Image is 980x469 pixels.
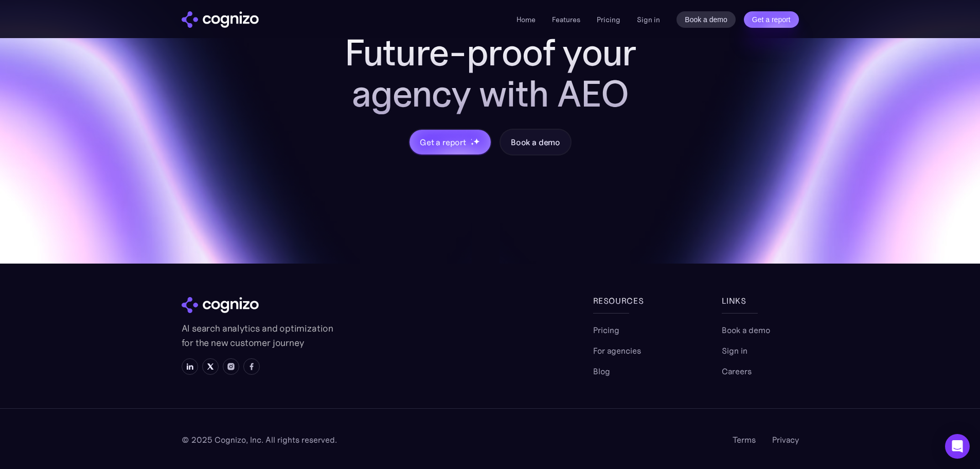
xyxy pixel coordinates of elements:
[637,13,660,26] a: Sign in
[408,129,492,155] a: Get a reportstarstarstar
[593,365,610,377] a: Blog
[420,136,466,148] div: Get a report
[676,11,736,28] a: Book a demo
[182,433,337,446] div: © 2025 Cognizo, Inc. All rights reserved.
[733,433,756,446] a: Terms
[593,294,670,307] div: Resources
[186,362,194,371] img: LinkedIn icon
[772,433,799,446] a: Privacy
[206,362,215,371] img: X icon
[182,11,259,28] a: home
[473,138,480,145] img: star
[722,294,799,307] div: links
[500,129,572,155] a: Book a demo
[722,365,752,377] a: Careers
[511,136,560,148] div: Book a demo
[471,138,472,140] img: star
[182,321,336,350] p: AI search analytics and optimization for the new customer journey
[593,324,619,336] a: Pricing
[593,344,641,357] a: For agencies
[182,11,259,28] img: cognizo logo
[945,434,970,459] div: Open Intercom Messenger
[516,15,536,24] a: Home
[597,15,620,24] a: Pricing
[722,344,747,357] a: Sign in
[744,11,799,28] a: Get a report
[326,32,655,114] h2: Future-proof your agency with AEO
[722,324,770,336] a: Book a demo
[552,15,580,24] a: Features
[182,297,259,314] img: cognizo logo
[471,142,474,146] img: star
